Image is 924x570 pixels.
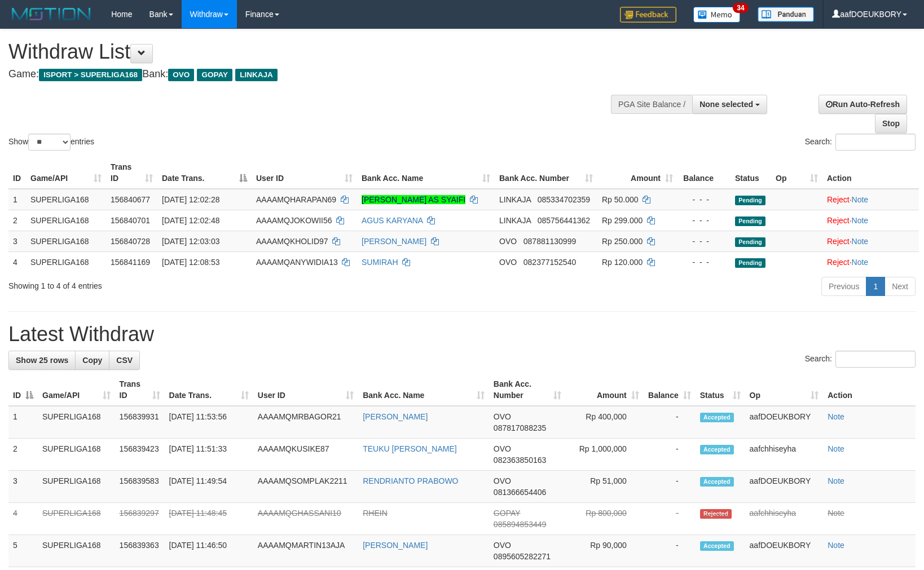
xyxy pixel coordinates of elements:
[111,237,150,246] span: 156840728
[362,216,423,225] a: AGUS KARYANA
[821,277,866,296] a: Previous
[523,237,576,246] span: Copy 087881130999 to clipboard
[358,374,489,406] th: Bank Acc. Name: activate to sort column ascending
[8,157,26,189] th: ID
[499,216,531,225] span: LINKAJA
[611,95,692,114] div: PGA Site Balance /
[499,237,517,246] span: OVO
[692,95,767,114] button: None selected
[38,471,115,503] td: SUPERLIGA168
[828,541,844,550] a: Note
[115,471,165,503] td: 156839583
[566,503,643,535] td: Rp 800,000
[735,237,765,247] span: Pending
[357,157,495,189] th: Bank Acc. Name: activate to sort column ascending
[362,237,426,246] a: [PERSON_NAME]
[696,374,745,406] th: Status: activate to sort column ascending
[499,258,517,267] span: OVO
[109,351,140,370] a: CSV
[828,412,844,421] a: Note
[162,237,219,246] span: [DATE] 12:03:03
[363,412,428,421] a: [PERSON_NAME]
[165,503,253,535] td: [DATE] 11:48:45
[735,216,765,226] span: Pending
[38,503,115,535] td: SUPERLIGA168
[363,509,388,518] a: RHEIN
[489,374,566,406] th: Bank Acc. Number: activate to sort column ascending
[26,157,106,189] th: Game/API: activate to sort column ascending
[252,157,357,189] th: User ID: activate to sort column ascending
[745,374,824,406] th: Op: activate to sort column ascending
[235,69,278,81] span: LINKAJA
[828,509,844,518] a: Note
[523,258,576,267] span: Copy 082377152540 to clipboard
[494,456,546,465] span: Copy 082363850163 to clipboard
[8,374,38,406] th: ID: activate to sort column descending
[538,195,590,204] span: Copy 085334702359 to clipboard
[26,231,106,251] td: SUPERLIGA168
[38,374,115,406] th: Game/API: activate to sort column ascending
[8,231,26,251] td: 3
[602,195,639,204] span: Rp 50.000
[682,194,726,205] div: - - -
[828,476,844,485] a: Note
[82,356,102,365] span: Copy
[885,277,916,296] a: Next
[16,356,68,365] span: Show 25 rows
[700,541,734,551] span: Accepted
[745,503,824,535] td: aafchhiseyha
[566,406,643,439] td: Rp 400,000
[494,423,546,432] span: Copy 087817088235 to clipboard
[835,134,916,151] input: Search:
[8,471,38,503] td: 3
[115,374,165,406] th: Trans ID: activate to sort column ascending
[362,258,398,267] a: SUMIRAH
[165,439,253,471] td: [DATE] 11:51:33
[8,276,377,291] div: Showing 1 to 4 of 4 entries
[253,374,358,406] th: User ID: activate to sort column ascending
[494,476,511,485] span: OVO
[828,444,844,453] a: Note
[566,535,643,567] td: Rp 90,000
[494,520,546,529] span: Copy 085894853449 to clipboard
[745,439,824,471] td: aafchhiseyha
[115,535,165,567] td: 156839363
[733,3,748,13] span: 34
[8,134,94,151] label: Show entries
[38,406,115,439] td: SUPERLIGA168
[682,257,726,268] div: - - -
[363,444,456,453] a: TEUKU [PERSON_NAME]
[111,195,150,204] span: 156840677
[165,471,253,503] td: [DATE] 11:49:54
[75,351,109,370] a: Copy
[852,216,869,225] a: Note
[494,488,546,497] span: Copy 081366654406 to clipboard
[494,552,551,561] span: Copy 0895605282271 to clipboard
[253,535,358,567] td: AAAAMQMARTIN13AJA
[700,445,734,454] span: Accepted
[602,237,643,246] span: Rp 250.000
[745,406,824,439] td: aafDOEUKBORY
[162,195,219,204] span: [DATE] 12:02:28
[677,157,731,189] th: Balance
[168,69,194,81] span: OVO
[852,237,869,246] a: Note
[827,216,850,225] a: Reject
[111,258,150,267] span: 156841169
[494,444,511,453] span: OVO
[735,258,765,268] span: Pending
[165,406,253,439] td: [DATE] 11:53:56
[165,535,253,567] td: [DATE] 11:46:50
[700,413,734,422] span: Accepted
[256,195,336,204] span: AAAAMQHARAPAN69
[758,7,814,22] img: panduan.png
[819,95,907,114] a: Run Auto-Refresh
[835,351,916,368] input: Search:
[162,216,219,225] span: [DATE] 12:02:48
[827,195,850,204] a: Reject
[494,541,511,550] span: OVO
[253,471,358,503] td: AAAAMQSOMPLAK2211
[866,277,885,296] a: 1
[256,258,338,267] span: AAAAMQANYWIDIA13
[38,535,115,567] td: SUPERLIGA168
